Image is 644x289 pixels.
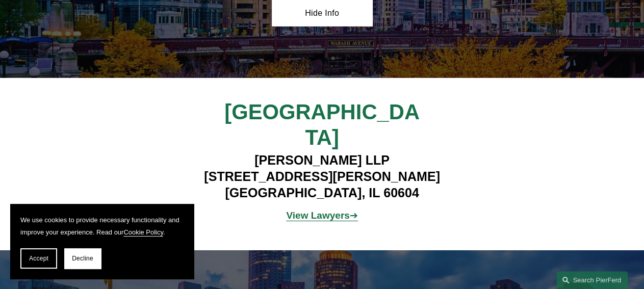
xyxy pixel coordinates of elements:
[20,248,57,269] button: Accept
[286,210,349,221] strong: View Lawyers
[196,152,448,201] h4: [PERSON_NAME] LLP [STREET_ADDRESS][PERSON_NAME] [GEOGRAPHIC_DATA], IL 60604
[123,228,163,236] a: Cookie Policy
[286,210,357,221] a: View Lawyers➔
[72,255,93,262] span: Decline
[20,214,184,238] p: We use cookies to provide necessary functionality and improve your experience. Read our .
[556,271,628,289] a: Search this site
[64,248,101,269] button: Decline
[29,255,48,262] span: Accept
[224,100,420,150] span: [GEOGRAPHIC_DATA]
[286,210,357,221] span: ➔
[10,204,194,279] section: Cookie banner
